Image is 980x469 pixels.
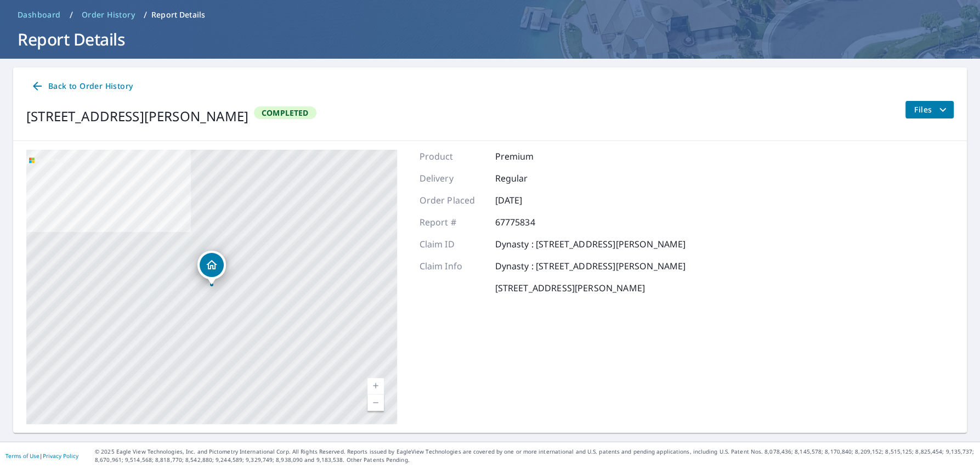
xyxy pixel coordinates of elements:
p: Claim Info [419,259,485,273]
h1: Report Details [13,28,967,50]
a: Current Level 17, Zoom Out [367,394,384,411]
p: Claim ID [419,238,485,251]
p: Order Placed [419,194,485,207]
p: 67775834 [495,216,560,229]
p: | [5,453,78,459]
div: [STREET_ADDRESS][PERSON_NAME] [26,106,248,126]
p: Product [419,150,485,163]
p: [STREET_ADDRESS][PERSON_NAME] [495,281,644,295]
li: / [70,8,73,21]
span: Files [914,103,949,116]
a: Privacy Policy [43,452,78,460]
p: Regular [495,172,560,185]
p: © 2025 Eagle View Technologies, Inc. and Pictometry International Corp. All Rights Reserved. Repo... [95,448,975,464]
p: Delivery [419,172,485,185]
p: Dynasty : [STREET_ADDRESS][PERSON_NAME] [495,238,686,251]
p: Report Details [151,9,205,20]
a: Dashboard [13,6,65,24]
p: Dynasty : [STREET_ADDRESS][PERSON_NAME] [495,259,686,273]
span: Order History [82,9,135,20]
button: filesDropdownBtn-67775834 [905,101,954,118]
p: [DATE] [495,194,560,207]
span: Back to Order History [31,80,133,93]
li: / [144,8,147,21]
a: Current Level 17, Zoom In [367,378,384,394]
div: Dropped pin, building 1, Residential property, 111 E South St Corry, PA 16407 [197,251,226,285]
a: Order History [77,6,139,24]
p: Premium [495,150,560,163]
a: Terms of Use [5,452,39,460]
p: Report # [419,216,485,229]
a: Back to Order History [26,76,137,97]
span: Dashboard [18,9,61,20]
span: Completed [255,108,315,118]
nav: breadcrumb [13,6,967,24]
